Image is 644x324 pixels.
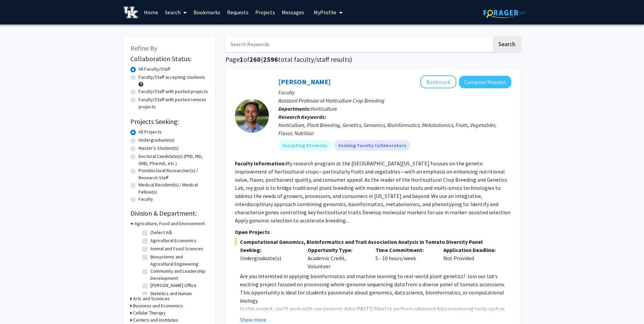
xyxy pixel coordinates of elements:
a: Messages [278,0,308,24]
span: My Profile [314,9,336,16]
h3: Arts and Sciences [133,295,170,302]
label: All Faculty/Staff [139,66,170,73]
p: Opportunity Type: [308,246,365,254]
button: Compose Request to Manoj Sapkota [459,76,511,88]
span: Refine By [130,44,157,52]
h1: Page of ( total faculty/staff results) [225,55,521,64]
p: Time Commitment: [375,246,433,254]
iframe: Chat [5,293,29,319]
button: Search [493,36,521,52]
a: Bookmarks [190,0,224,24]
b: Research Keywords: [278,113,326,120]
label: Agricultural Economics [150,237,197,244]
a: Search [162,0,190,24]
label: Doctoral Candidate(s) (PhD, MD, DMD, PharmD, etc.) [139,153,208,167]
label: Community and Leadership Development [150,268,207,282]
a: Requests [224,0,252,24]
label: Undergraduate(s) [139,137,174,144]
h3: Agriculture, Food and Environment [134,220,205,227]
img: ForagerOne Logo [483,7,526,18]
label: Dietetics and Human Nutrition [150,290,207,304]
a: [PERSON_NAME] [278,77,331,86]
label: (Select All) [150,229,172,236]
div: Undergraduate(s) [240,254,298,262]
h2: Division & Department: [130,209,208,217]
label: Postdoctoral Researcher(s) / Research Staff [139,167,208,181]
label: Faculty [139,196,153,203]
label: Master's Student(s) [139,145,179,152]
p: Seeking: [240,246,298,254]
a: Projects [252,0,278,24]
h2: Collaboration Status: [130,55,208,63]
h2: Projects Seeking: [130,118,208,126]
span: 260 [250,55,261,64]
label: Medical Resident(s) / Medical Fellow(s) [139,181,208,196]
label: Biosystems and Agricultural Engineering [150,253,207,268]
label: [PERSON_NAME] Office [150,282,197,289]
p: Open Projects [235,228,511,236]
div: Horticulture, Plant Breeding, Genetics, Genomics, Bioinformatics, Metabolomics, Fruits, Vegetable... [278,121,511,137]
p: Assistant Professor of Horticulture Crop Breeding [278,96,511,105]
h3: Cellular Therapy [133,309,166,317]
label: All Projects [139,128,162,136]
div: Academic Credit, Volunteer [302,246,370,270]
p: Application Deadline: [443,246,501,254]
p: Faculty [278,88,511,96]
h3: Business and Economics [133,302,183,309]
span: 1 [240,55,243,64]
b: Faculty Information: [235,160,286,167]
label: Animal and Food Sciences [150,245,203,252]
span: Computational Genomics, Bioinformatics and Trait Association Analysis in Tomato Diversity Panel [235,238,511,246]
p: Are you interested in applying bioinformatics and machine learning to real-world plant genetics? ... [240,272,511,305]
div: Not Provided [438,246,506,270]
span: Horticulture [311,105,337,112]
mat-chip: Accepting Students [278,140,331,151]
button: Add Manoj Sapkota to Bookmarks [420,75,456,88]
label: Faculty/Staff with posted projects [139,88,208,95]
mat-chip: Seeking Faculty Collaborators [334,140,410,151]
button: Show more [240,316,266,324]
b: Departments: [278,105,311,112]
label: Faculty/Staff accepting students [139,74,205,81]
fg-read-more: My research program at the [GEOGRAPHIC_DATA][US_STATE] focuses on the genetic improvement of hort... [235,160,511,224]
h3: Centers and Institutes [133,317,178,324]
span: 2596 [263,55,278,64]
div: 5 - 10 hours/week [370,246,438,270]
a: Home [141,0,162,24]
label: Faculty/Staff with posted remote projects [139,96,208,110]
input: Search Keywords [225,36,492,52]
img: University of Kentucky Logo [124,6,138,18]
